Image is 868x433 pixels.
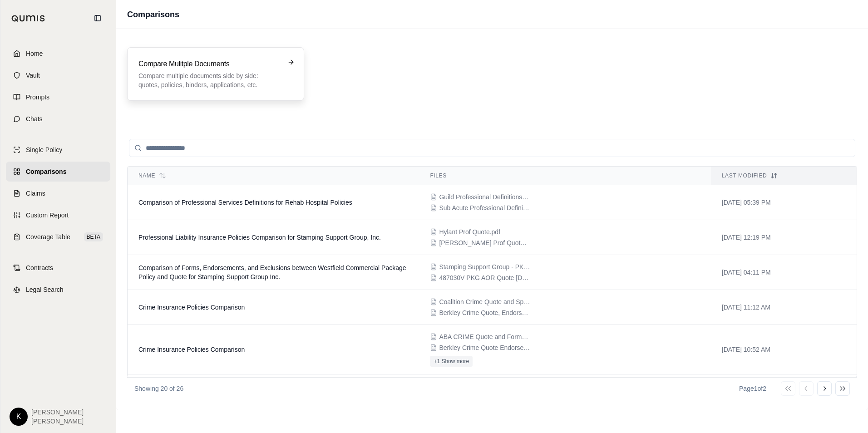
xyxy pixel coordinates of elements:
span: Comparison of Forms, Endorsements, and Exclusions between Westfield Commercial Package Policy and... [138,264,406,280]
span: Contracts [26,263,53,272]
td: [DATE] 10:32 AM [711,374,857,424]
span: Crime Insurance Policies Comparison [138,304,245,311]
span: BETA [84,232,103,241]
span: Stamping Support Group - PKG incl Prop, GL, Auto, IM, Umbrella - Westfield 3.30.25-26.pdf [439,262,530,271]
h3: Compare Mulitple Documents [138,59,280,69]
span: Custom Report [26,211,69,220]
span: Hylant Prof Quote.pdf [439,227,500,236]
td: [DATE] 10:52 AM [711,325,857,374]
img: Qumis Logo [11,15,45,22]
a: Contracts [6,258,110,278]
div: K [10,408,28,426]
span: Comparison of Professional Services Definitions for Rehab Hospital Policies [138,199,352,206]
div: Page 1 of 2 [739,384,766,393]
span: Kapnick Prof Quote.pdf [439,238,530,247]
a: Chats [6,109,110,129]
span: [PERSON_NAME] [31,417,84,426]
a: Prompts [6,87,110,107]
span: Berkley Crime Quote, Endorsements, and Forms.pdf [439,308,530,317]
a: Home [6,44,110,64]
a: Legal Search [6,280,110,300]
div: Name [138,172,408,179]
span: Comparisons [26,167,66,176]
span: Claims [26,189,45,198]
a: Single Policy [6,140,110,160]
h1: Comparisons [127,8,179,21]
p: Compare multiple documents side by side: quotes, policies, binders, applications, etc. [138,71,280,89]
a: Vault [6,65,110,85]
td: [DATE] 12:19 PM [711,220,857,255]
span: Coalition Crime Quote and Specimen.pdf [439,297,530,306]
a: Custom Report [6,205,110,225]
td: [DATE] 04:11 PM [711,255,857,290]
div: Last modified [722,172,846,179]
span: Prompts [26,93,49,102]
th: Files [419,167,710,185]
span: Single Policy [26,145,62,154]
span: Legal Search [26,285,64,294]
a: Coverage TableBETA [6,227,110,247]
span: Berkley Crime Quote Endorsements and Forms.pdf [439,343,530,352]
span: 487030V PKG AOR Quote 06.17.25.pdf [439,273,530,282]
span: ABA CRIME Quote and Forms.pdf [439,332,530,341]
span: Coverage Table [26,232,70,241]
span: [PERSON_NAME] [31,408,84,417]
a: Comparisons [6,162,110,182]
button: Collapse sidebar [90,11,105,25]
span: Home [26,49,43,58]
span: Sub Acute Professional Definitions.pdf [439,203,530,212]
button: +1 Show more [430,356,473,367]
p: Showing 20 of 26 [134,384,183,393]
td: [DATE] 05:39 PM [711,185,857,220]
span: Guild Professional Definitions.pdf [439,192,530,202]
a: Claims [6,183,110,203]
td: [DATE] 11:12 AM [711,290,857,325]
span: Crime Insurance Policies Comparison [138,346,245,353]
span: Vault [26,71,40,80]
span: Professional Liability Insurance Policies Comparison for Stamping Support Group, Inc. [138,234,381,241]
span: Chats [26,114,43,123]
